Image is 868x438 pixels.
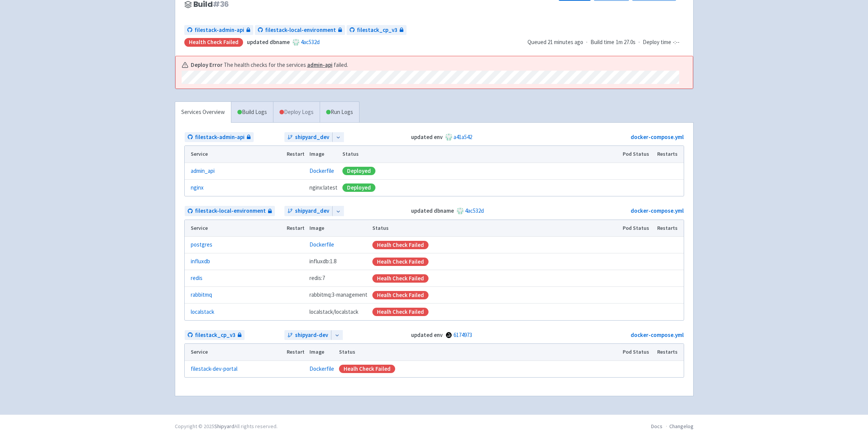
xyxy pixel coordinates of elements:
[309,274,325,283] span: redis:7
[548,38,583,46] time: 21 minutes ago
[309,308,358,316] span: localstack/localstack
[185,344,284,361] th: Service
[655,146,683,163] th: Restarts
[590,38,614,47] span: Build time
[309,257,336,266] span: influxdb:1.8
[191,183,204,192] a: nginx
[301,38,320,46] a: 4ac532d
[655,344,683,361] th: Restarts
[185,132,254,142] a: filestack-admin-api
[214,423,234,430] a: Shipyard
[454,133,472,141] a: a41a542
[295,133,329,142] span: shipyard_dev
[307,344,336,361] th: Image
[342,183,375,192] div: Deployed
[191,167,215,176] a: admin_api
[185,146,284,163] th: Service
[527,38,583,46] span: Queued
[616,38,636,47] span: 1m 27.0s
[411,331,443,338] strong: updated env
[284,344,307,361] th: Restart
[620,220,655,237] th: Pod Status
[191,308,214,316] a: localstack
[307,61,333,68] a: admin-api
[247,38,290,46] strong: updated dbname
[195,207,266,215] span: filestack-local-environment
[191,274,202,283] a: redis
[651,423,662,430] a: Docs
[411,133,443,141] strong: updated env
[284,146,307,163] th: Restart
[184,38,243,47] div: Health check failed
[631,133,684,141] a: docker-compose.yml
[295,331,328,340] span: shipyard-dev
[231,102,273,123] a: Build Logs
[336,344,620,361] th: Status
[273,102,320,123] a: Deploy Logs
[284,132,332,142] a: shipyard_dev
[309,241,334,248] a: Dockerfile
[309,167,334,174] a: Dockerfile
[191,291,212,299] a: rabbitmq
[295,207,329,215] span: shipyard_dev
[191,257,210,266] a: influxdb
[195,331,235,340] span: filestack_cp_v3
[185,220,284,237] th: Service
[184,25,253,35] a: filestack-admin-api
[620,146,655,163] th: Pod Status
[224,61,348,70] span: The health checks for the services failed.
[370,220,620,237] th: Status
[357,26,397,35] span: filestack_cp_v3
[411,207,454,214] strong: updated dbname
[284,220,307,237] th: Restart
[195,26,244,35] span: filestack-admin-api
[342,167,375,175] div: Deployed
[175,102,231,123] a: Services Overview
[372,291,429,299] div: Healh Check Failed
[340,146,620,163] th: Status
[307,220,370,237] th: Image
[191,365,237,373] a: filestack-dev-portal
[195,133,245,142] span: filestack-admin-api
[454,331,472,338] a: 6174973
[620,344,655,361] th: Pod Status
[631,207,684,214] a: docker-compose.yml
[284,330,331,340] a: shipyard-dev
[673,38,680,47] span: -:--
[339,365,395,373] div: Healh Check Failed
[465,207,484,214] a: 4ac532d
[320,102,359,123] a: Run Logs
[185,330,245,340] a: filestack_cp_v3
[284,206,332,216] a: shipyard_dev
[669,423,694,430] a: Changelog
[372,241,429,249] div: Healh Check Failed
[655,220,683,237] th: Restarts
[191,61,223,70] b: Deploy Error
[631,331,684,338] a: docker-compose.yml
[372,274,429,283] div: Healh Check Failed
[307,146,340,163] th: Image
[372,258,429,266] div: Healh Check Failed
[643,38,671,47] span: Deploy time
[185,206,275,216] a: filestack-local-environment
[372,308,429,316] div: Healh Check Failed
[191,240,212,249] a: postgres
[309,291,367,299] span: rabbitmq:3-management
[527,38,684,47] div: · ·
[309,183,337,192] span: nginx:latest
[175,422,278,430] div: Copyright © 2025 All rights reserved.
[309,365,334,372] a: Dockerfile
[265,26,336,35] span: filestack-local-environment
[347,25,407,35] a: filestack_cp_v3
[255,25,345,35] a: filestack-local-environment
